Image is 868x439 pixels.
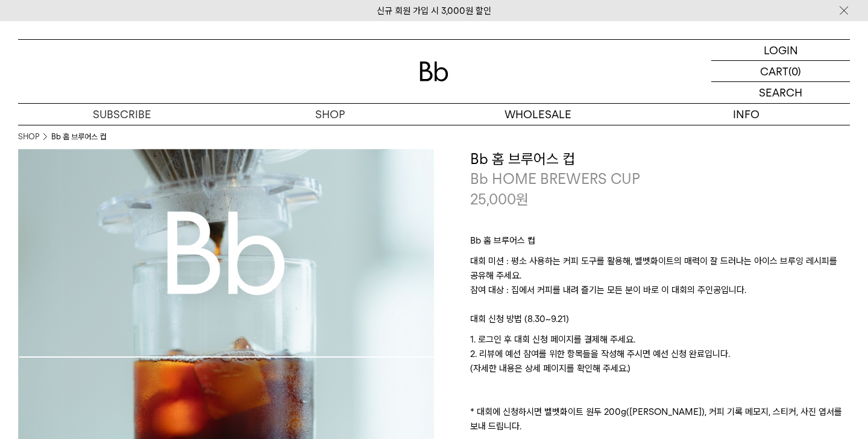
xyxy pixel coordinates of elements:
[760,61,788,81] p: CART
[470,149,850,169] h3: Bb 홈 브루어스 컵
[516,191,529,208] span: 원
[470,312,850,332] p: 대회 신청 방법 (8.30~9.21)
[434,104,642,125] p: WHOLESALE
[788,61,801,81] p: (0)
[470,254,850,312] p: 대회 미션 : 평소 사용하는 커피 도구를 활용해, 벨벳화이트의 매력이 잘 드러나는 아이스 브루잉 레시피를 공유해 주세요. 참여 대상 : 집에서 커피를 내려 즐기는 모든 분이 ...
[470,332,850,434] p: 1. 로그인 후 대회 신청 페이지를 결제해 주세요. 2. 리뷰에 예선 참여를 위한 항목들을 작성해 주시면 예선 신청 완료입니다. (자세한 내용은 상세 페이지를 확인해 주세요....
[759,82,802,103] p: SEARCH
[764,40,798,60] p: LOGIN
[470,233,850,254] p: Bb 홈 브루어스 컵
[226,104,434,125] a: SHOP
[642,104,850,125] p: INFO
[711,61,850,82] a: CART (0)
[377,5,491,16] a: 신규 회원 가입 시 3,000원 할인
[470,169,850,189] p: Bb HOME BREWERS CUP
[18,104,226,125] a: SUBSCRIBE
[18,131,39,143] a: SHOP
[711,40,850,61] a: LOGIN
[470,189,529,210] p: 25,000
[51,131,106,143] li: Bb 홈 브루어스 컵
[420,62,448,81] img: 로고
